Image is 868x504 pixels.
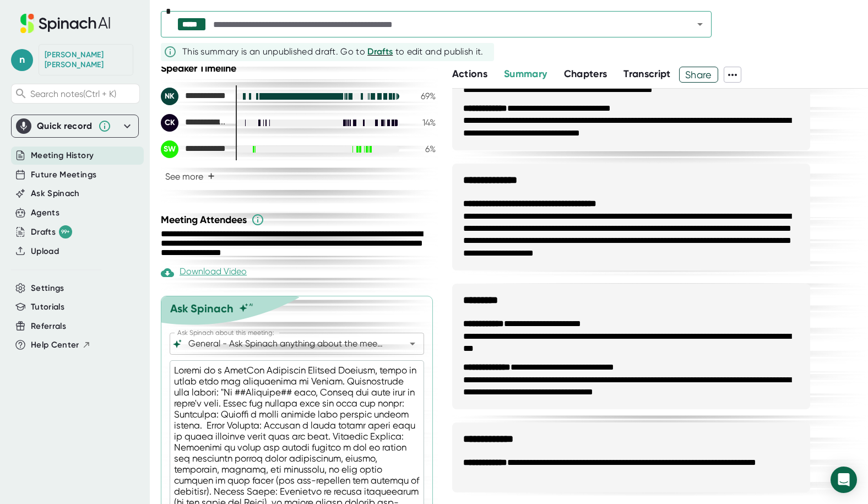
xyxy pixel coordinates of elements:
span: Help Center [31,339,79,351]
span: Actions [452,68,487,80]
div: 6 % [408,144,436,154]
div: Charlie Konoske [161,114,227,132]
button: Drafts [367,45,393,58]
div: Ask Spinach [170,302,234,315]
button: Help Center [31,339,91,351]
span: Transcript [623,68,671,80]
div: Nicole Kelly [161,88,227,105]
div: Meeting Attendees [161,213,438,226]
span: + [208,172,215,181]
div: CK [161,114,178,132]
span: Chapters [564,68,607,80]
div: This summary is an unpublished draft. Go to to edit and publish it. [182,45,484,58]
button: See more+ [161,167,219,186]
div: 14 % [408,117,436,128]
button: Ask Spinach [31,187,80,200]
div: Speaker Timeline [161,62,436,74]
div: Nicole Kelly [45,50,127,69]
button: Meeting History [31,149,94,162]
button: Upload [31,245,59,258]
div: SW [161,140,178,158]
div: NK [161,88,178,105]
span: Summary [504,68,547,80]
button: Agents [31,207,59,219]
div: 69 % [408,91,436,101]
div: Open Intercom Messenger [831,467,857,493]
span: n [11,49,33,71]
button: Share [679,67,718,83]
button: Chapters [564,67,607,82]
span: Drafts [367,46,393,57]
span: Search notes (Ctrl + K) [30,89,116,99]
button: Referrals [31,320,66,333]
button: Open [405,336,420,351]
button: Drafts 99+ [31,225,72,239]
div: 99+ [59,225,72,239]
div: Seth Wheeler [161,140,227,158]
button: Future Meetings [31,169,96,181]
button: Settings [31,282,64,295]
div: Quick record [37,121,93,132]
span: Share [680,65,718,84]
button: Actions [452,67,487,82]
div: Download Video [161,266,247,279]
button: Summary [504,67,547,82]
button: Transcript [623,67,671,82]
div: Drafts [31,225,72,239]
button: Tutorials [31,301,64,313]
input: What can we do to help? [186,336,388,351]
button: Open [692,17,708,32]
div: Quick record [16,115,134,137]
